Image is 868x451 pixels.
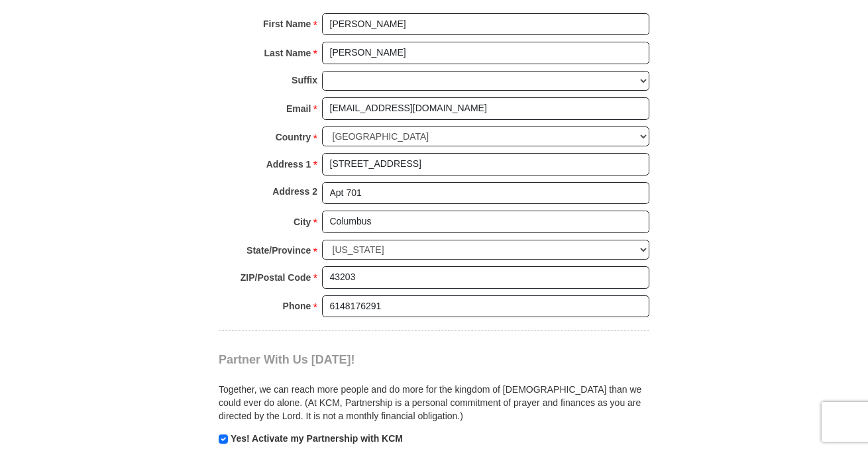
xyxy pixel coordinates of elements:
span: Partner With Us [DATE]! [219,353,355,366]
strong: Address 2 [272,182,317,201]
strong: Email [286,99,311,118]
strong: First Name [263,15,311,33]
strong: Country [276,128,311,146]
strong: ZIP/Postal Code [241,268,311,287]
strong: City [294,213,311,231]
strong: State/Province [246,241,311,260]
strong: Yes! Activate my Partnership with KCM [231,433,403,444]
p: Together, we can reach more people and do more for the kingdom of [DEMOGRAPHIC_DATA] than we coul... [219,383,649,423]
strong: Suffix [292,71,317,89]
strong: Last Name [264,44,311,62]
strong: Phone [283,297,311,315]
strong: Address 1 [266,155,311,174]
